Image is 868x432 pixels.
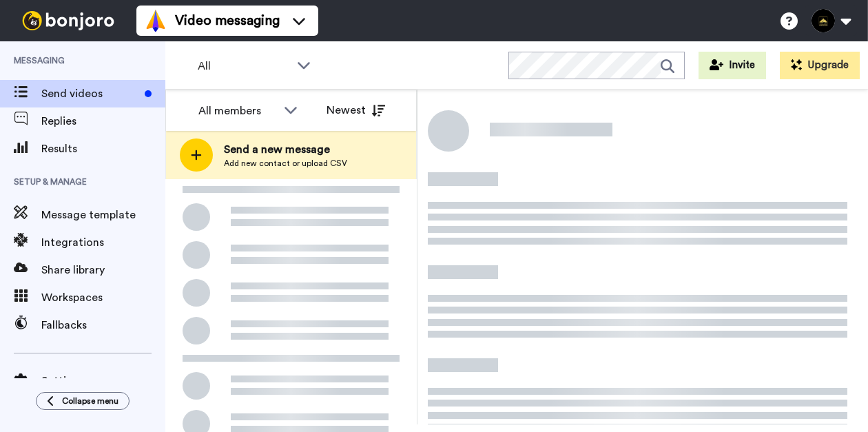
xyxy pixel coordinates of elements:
img: vm-color.svg [145,10,167,32]
span: Settings [41,373,165,389]
button: Invite [699,52,766,79]
button: Newest [316,96,395,124]
span: Workspaces [41,289,165,306]
span: Replies [41,113,165,130]
span: Video messaging [175,11,280,30]
button: Upgrade [780,52,860,79]
span: Message template [41,207,165,223]
span: Send a new message [224,141,347,158]
div: All members [198,103,277,119]
span: Share library [41,262,165,278]
button: Collapse menu [36,392,130,410]
span: Add new contact or upload CSV [224,158,347,169]
span: All [198,58,290,74]
span: Fallbacks [41,317,165,333]
img: bj-logo-header-white.svg [17,11,120,30]
span: Send videos [41,85,139,102]
span: Integrations [41,234,165,251]
span: Collapse menu [62,395,118,407]
span: Results [41,141,165,157]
